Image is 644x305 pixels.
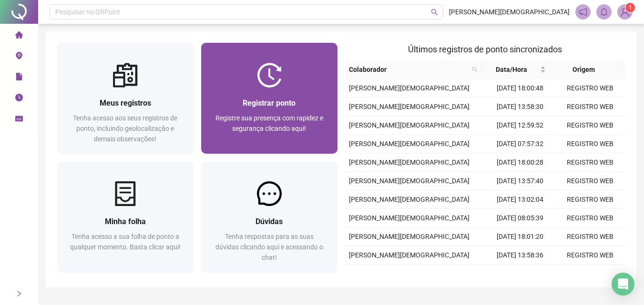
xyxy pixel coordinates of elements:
[215,114,323,132] span: Registre sua presença com rapidez e segurança clicando aqui!
[555,172,625,190] td: REGISTRO WEB
[431,9,438,16] span: search
[555,98,625,116] td: REGISTRO WEB
[555,79,625,98] td: REGISTRO WEB
[349,64,468,75] span: Colaborador
[485,246,555,265] td: [DATE] 13:58:36
[349,233,470,240] span: [PERSON_NAME][DEMOGRAPHIC_DATA]
[550,60,618,79] th: Origem
[105,217,146,226] span: Minha folha
[485,172,555,190] td: [DATE] 13:57:40
[449,7,570,17] span: [PERSON_NAME][DEMOGRAPHIC_DATA]
[57,161,194,272] a: Minha folhaTenha acesso a sua folha de ponto a qualquer momento. Basta clicar aqui!
[555,227,625,246] td: REGISTRO WEB
[485,79,555,98] td: [DATE] 18:00:48
[15,48,23,67] span: environment
[485,153,555,172] td: [DATE] 18:00:28
[215,233,323,261] span: Tenha respostas para as suas dúvidas clicando aqui e acessando o chat!
[349,140,470,148] span: [PERSON_NAME][DEMOGRAPHIC_DATA]
[100,98,151,108] span: Meus registros
[470,62,480,77] span: search
[73,114,177,143] span: Tenha acesso aos seus registros de ponto, incluindo geolocalização e demais observações!
[201,161,337,272] a: DúvidasTenha respostas para as suas dúvidas clicando aqui e acessando o chat!
[485,135,555,153] td: [DATE] 07:57:32
[349,177,470,185] span: [PERSON_NAME][DEMOGRAPHIC_DATA]
[485,209,555,227] td: [DATE] 08:05:39
[472,67,478,72] span: search
[15,110,23,129] span: schedule
[70,233,181,251] span: Tenha acesso a sua folha de ponto a qualquer momento. Basta clicar aqui!
[555,135,625,153] td: REGISTRO WEB
[579,8,587,16] span: notification
[15,27,23,46] span: home
[600,8,608,16] span: bell
[629,4,632,11] span: 1
[625,3,635,12] sup: Atualize o seu contato no menu Meus Dados
[618,5,632,19] img: 91962
[349,158,470,166] span: [PERSON_NAME][DEMOGRAPHIC_DATA]
[349,103,470,110] span: [PERSON_NAME][DEMOGRAPHIC_DATA]
[243,98,296,108] span: Registrar ponto
[485,64,538,75] span: Data/Hora
[349,121,470,129] span: [PERSON_NAME][DEMOGRAPHIC_DATA]
[349,251,470,259] span: [PERSON_NAME][DEMOGRAPHIC_DATA]
[555,246,625,265] td: REGISTRO WEB
[555,153,625,172] td: REGISTRO WEB
[555,116,625,135] td: REGISTRO WEB
[408,44,562,54] span: Últimos registros de ponto sincronizados
[349,214,470,222] span: [PERSON_NAME][DEMOGRAPHIC_DATA]
[485,227,555,246] td: [DATE] 18:01:20
[555,190,625,209] td: REGISTRO WEB
[555,265,625,283] td: REGISTRO WEB
[256,217,283,226] span: Dúvidas
[485,265,555,283] td: [DATE] 13:01:41
[349,84,470,92] span: [PERSON_NAME][DEMOGRAPHIC_DATA]
[57,43,194,154] a: Meus registrosTenha acesso aos seus registros de ponto, incluindo geolocalização e demais observa...
[555,209,625,227] td: REGISTRO WEB
[349,196,470,203] span: [PERSON_NAME][DEMOGRAPHIC_DATA]
[16,290,22,297] span: right
[481,60,550,79] th: Data/Hora
[485,98,555,116] td: [DATE] 13:58:30
[485,190,555,209] td: [DATE] 13:02:04
[201,43,337,154] a: Registrar pontoRegistre sua presença com rapidez e segurança clicando aqui!
[15,89,23,108] span: clock-circle
[15,69,23,88] span: file
[485,116,555,135] td: [DATE] 12:59:52
[612,273,634,295] div: Open Intercom Messenger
